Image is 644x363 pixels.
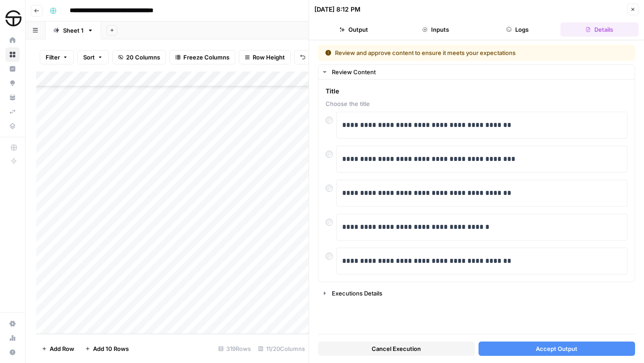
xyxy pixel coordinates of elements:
button: Sort [77,50,109,64]
div: Executions Details [332,289,629,298]
div: 319 Rows [215,342,254,356]
button: Row Height [239,50,291,64]
a: Usage [5,331,20,345]
button: Inputs [396,22,475,37]
button: Details [560,22,639,37]
div: Sheet 1 [63,26,84,35]
button: Review Content [318,65,635,79]
span: Cancel Execution [372,344,421,353]
a: Opportunities [5,76,20,90]
div: Review Content [318,80,635,282]
span: 20 Columns [126,53,160,62]
span: Row Height [253,53,285,62]
span: Filter [46,53,60,62]
span: Add 10 Rows [93,344,129,353]
div: [DATE] 8:12 PM [314,5,360,14]
button: Logs [479,22,557,37]
button: Output [314,22,393,37]
span: Add Row [50,344,74,353]
button: Add 10 Rows [80,342,134,356]
button: Executions Details [318,286,635,300]
a: Syncs [5,105,20,119]
button: Add Row [36,342,80,356]
div: Review and approve content to ensure it meets your expectations [325,48,572,57]
a: Sheet 1 [46,21,101,39]
a: Data Library [5,119,20,133]
button: Filter [40,50,74,64]
span: Accept Output [536,344,577,353]
button: Cancel Execution [318,342,475,356]
a: Home [5,33,20,47]
div: Review Content [332,68,629,76]
button: Accept Output [479,342,636,356]
div: 11/20 Columns [254,342,309,356]
span: Title [326,87,627,96]
button: Workspace: SimpleTire [5,7,20,30]
img: SimpleTire Logo [5,10,21,26]
span: Sort [83,53,95,62]
button: Help + Support [5,345,20,359]
a: Insights [5,62,20,76]
a: Your Data [5,90,20,105]
button: 20 Columns [112,50,166,64]
span: Choose the title [326,99,627,108]
a: Browse [5,47,20,62]
button: Freeze Columns [169,50,235,64]
button: Undo [294,50,329,64]
span: Freeze Columns [183,53,229,62]
a: Settings [5,317,20,331]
